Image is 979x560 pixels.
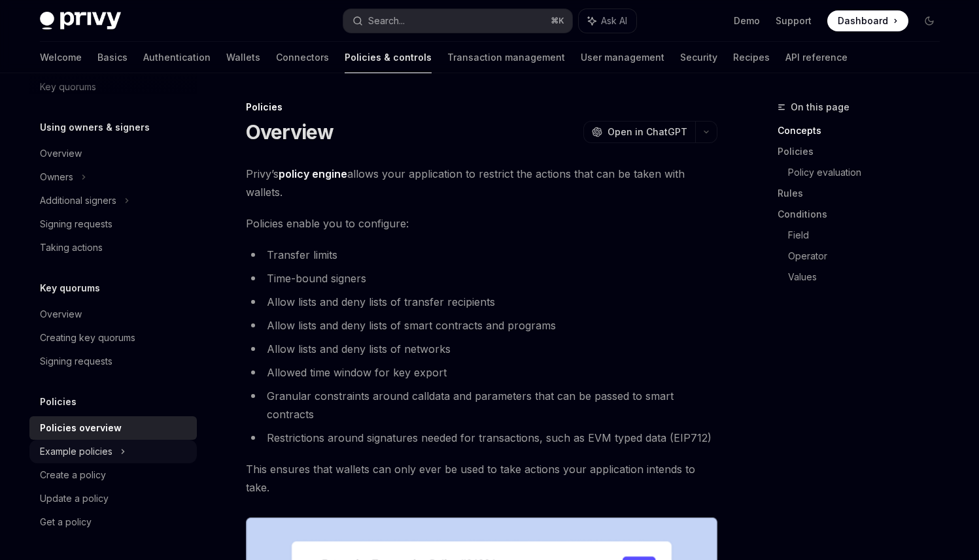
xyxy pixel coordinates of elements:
[246,363,717,382] li: Allowed time window for key export
[40,216,112,232] div: Signing requests
[143,42,211,73] a: Authentication
[29,326,197,350] a: Creating key quorums
[29,303,197,326] a: Overview
[40,42,82,73] a: Welcome
[40,146,82,161] div: Overview
[29,236,197,259] a: Taking actions
[551,16,564,26] span: ⌘ K
[733,42,770,73] a: Recipes
[368,13,405,29] div: Search...
[778,120,950,141] a: Concepts
[778,204,950,225] a: Conditions
[583,121,695,143] button: Open in ChatGPT
[788,162,950,183] a: Policy evaluation
[246,246,717,264] li: Transfer limits
[827,10,908,31] a: Dashboard
[246,120,334,144] h1: Overview
[40,394,77,410] h5: Policies
[680,42,717,73] a: Security
[29,416,197,440] a: Policies overview
[276,42,329,73] a: Connectors
[608,125,687,139] span: Open in ChatGPT
[778,141,950,162] a: Policies
[40,467,106,483] div: Create a policy
[29,142,197,165] a: Overview
[246,387,717,423] li: Granular constraints around calldata and parameters that can be passed to smart contracts
[40,354,112,369] div: Signing requests
[788,225,950,246] a: Field
[343,9,572,33] button: Search...⌘K
[40,193,116,208] div: Additional signers
[246,165,717,201] span: Privy’s allows your application to restrict the actions that can be taken with wallets.
[838,14,888,27] span: Dashboard
[97,42,128,73] a: Basics
[345,42,432,73] a: Policies & controls
[40,491,109,506] div: Update a policy
[246,214,717,233] span: Policies enable you to configure:
[29,487,197,510] a: Update a policy
[788,246,950,267] a: Operator
[246,429,717,447] li: Restrictions around signatures needed for transactions, such as EVM typed data (EIP712)
[40,169,73,185] div: Owners
[226,42,260,73] a: Wallets
[601,14,627,27] span: Ask AI
[40,444,112,459] div: Example policies
[776,14,812,27] a: Support
[29,463,197,487] a: Create a policy
[40,120,150,135] h5: Using owners & signers
[246,460,717,497] span: This ensures that wallets can only ever be used to take actions your application intends to take.
[579,9,636,33] button: Ask AI
[919,10,940,31] button: Toggle dark mode
[29,350,197,373] a: Signing requests
[788,267,950,288] a: Values
[246,101,717,114] div: Policies
[29,212,197,236] a: Signing requests
[581,42,664,73] a: User management
[246,293,717,311] li: Allow lists and deny lists of transfer recipients
[246,340,717,358] li: Allow lists and deny lists of networks
[40,280,100,296] h5: Key quorums
[246,269,717,288] li: Time-bound signers
[40,420,122,436] div: Policies overview
[778,183,950,204] a: Rules
[29,510,197,534] a: Get a policy
[246,316,717,335] li: Allow lists and deny lists of smart contracts and programs
[447,42,565,73] a: Transaction management
[40,514,92,530] div: Get a policy
[40,240,103,255] div: Taking actions
[734,14,760,27] a: Demo
[791,99,850,115] span: On this page
[279,167,347,180] strong: policy engine
[40,306,82,322] div: Overview
[785,42,848,73] a: API reference
[40,12,121,30] img: dark logo
[40,330,135,346] div: Creating key quorums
